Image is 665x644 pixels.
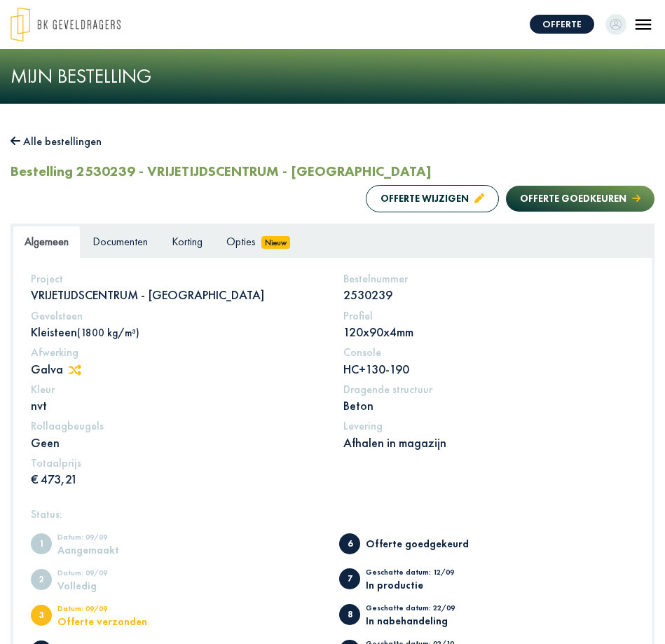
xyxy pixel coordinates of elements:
[339,604,360,625] span: In nabehandeling
[31,287,322,303] p: VRIJETIJDSCENTRUM - [GEOGRAPHIC_DATA]
[343,309,635,322] h5: Profiel
[366,568,481,580] div: Geschatte datum: 12/09
[57,605,173,616] div: Datum: 09/09
[31,533,52,554] span: Aangemaakt
[11,163,432,179] h2: Bestelling 2530239 - VRIJETIJDSCENTRUM - [GEOGRAPHIC_DATA]
[31,419,322,432] h5: Rollaagbeugels
[57,616,173,626] div: Offerte verzonden
[57,569,173,580] div: Datum: 09/09
[31,569,52,590] span: Volledig
[339,533,360,554] span: Offerte goedgekeurd
[343,324,635,340] p: 120x90x4mm
[226,234,256,249] span: Opties
[31,309,322,322] h5: Gevelsteen
[172,234,203,249] span: Korting
[11,64,654,88] h1: Mijn bestelling
[31,324,322,340] p: Kleisteen
[77,326,139,339] span: (1800 kg/m³)
[92,234,148,249] span: Documenten
[31,434,322,451] p: Geen
[605,14,626,35] img: dummypic.png
[25,234,69,249] span: Algemeen
[366,615,481,626] div: In nabehandeling
[13,226,652,258] ul: Tabs
[31,605,52,626] span: Offerte verzonden
[343,345,635,359] h5: Console
[366,580,481,590] div: In productie
[11,132,102,152] button: Alle bestellingen
[31,397,322,413] p: nvt
[261,236,290,249] span: Nieuw
[31,507,635,521] h5: Status:
[343,397,635,413] p: Beton
[366,604,481,615] div: Geschatte datum: 22/09
[343,361,635,377] p: HC+130-190
[366,185,499,212] button: Offerte wijzigen
[343,419,635,432] h5: Levering
[343,287,635,303] p: 2530239
[31,361,322,377] p: Galva
[57,533,173,544] div: Datum: 09/09
[530,15,594,34] a: Offerte
[31,272,322,285] h5: Project
[343,272,635,285] h5: Bestelnummer
[31,383,322,396] h5: Kleur
[339,568,360,589] span: In productie
[632,13,654,36] button: Toggle navigation
[31,456,322,470] h5: Totaalprijs
[343,434,635,451] p: Afhalen in magazijn
[11,7,121,42] img: logo
[31,345,322,359] h5: Afwerking
[633,14,654,35] img: icon
[506,186,654,212] button: Offerte goedkeuren
[57,580,173,591] div: Volledig
[57,544,173,555] div: Aangemaakt
[31,471,322,487] p: € 473,21
[343,383,635,396] h5: Dragende structuur
[366,538,481,549] div: Offerte goedgekeurd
